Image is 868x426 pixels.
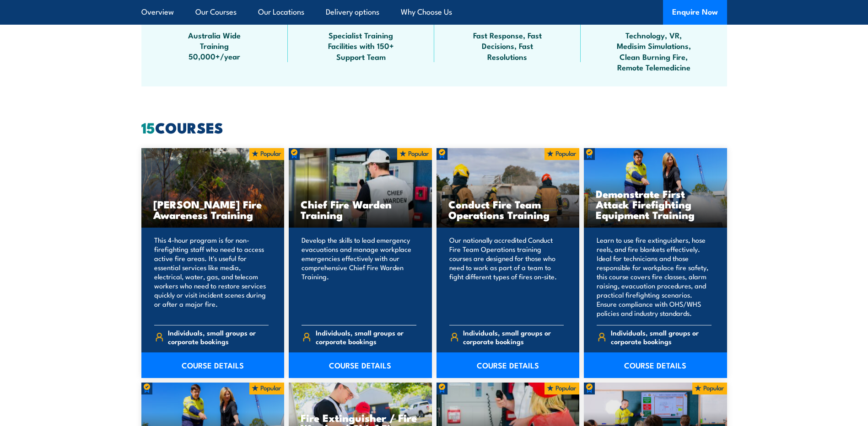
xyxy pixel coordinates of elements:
a: COURSE DETAILS [437,352,580,378]
a: COURSE DETAILS [289,352,432,378]
span: Individuals, small groups or corporate bookings [316,328,416,346]
p: This 4-hour program is for non-firefighting staff who need to access active fire areas. It's usef... [154,235,269,318]
span: Specialist Training Facilities with 150+ Support Team [320,30,402,62]
h2: COURSES [141,121,727,133]
span: Individuals, small groups or corporate bookings [463,328,564,346]
h3: Demonstrate First Attack Firefighting Equipment Training [596,188,715,220]
h3: Conduct Fire Team Operations Training [448,199,568,220]
a: COURSE DETAILS [584,352,727,378]
span: Individuals, small groups or corporate bookings [611,328,712,346]
span: Individuals, small groups or corporate bookings [168,328,269,346]
strong: 15 [141,116,155,138]
h3: [PERSON_NAME] Fire Awareness Training [153,199,273,220]
span: Fast Response, Fast Decisions, Fast Resolutions [466,30,549,62]
p: Learn to use fire extinguishers, hose reels, and fire blankets effectively. Ideal for technicians... [597,235,712,318]
p: Our nationally accredited Conduct Fire Team Operations training courses are designed for those wh... [449,235,564,318]
a: COURSE DETAILS [141,352,285,378]
span: Australia Wide Training 50,000+/year [173,30,256,62]
p: Develop the skills to lead emergency evacuations and manage workplace emergencies effectively wit... [302,235,416,318]
span: Technology, VR, Medisim Simulations, Clean Burning Fire, Remote Telemedicine [613,30,695,73]
h3: Chief Fire Warden Training [301,199,420,220]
